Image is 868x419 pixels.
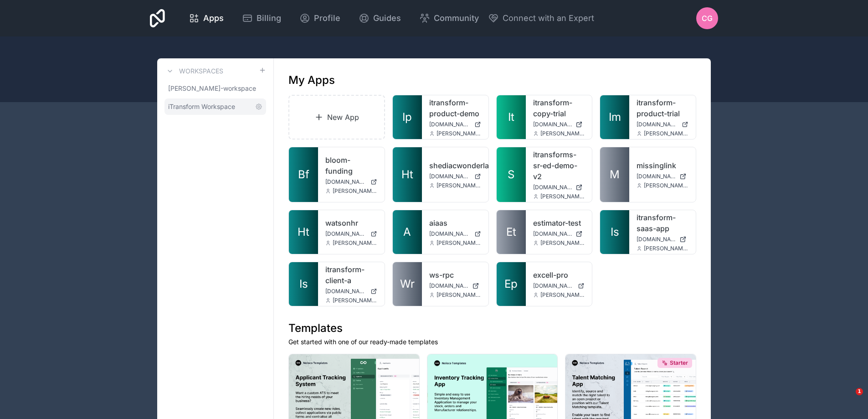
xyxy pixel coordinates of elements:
a: [DOMAIN_NAME] [637,236,688,243]
span: Bf [298,167,309,182]
span: Is [611,225,619,239]
h3: Workspaces [179,67,223,76]
span: [DOMAIN_NAME] [637,173,676,180]
span: [PERSON_NAME][EMAIL_ADDRESS][PERSON_NAME][DOMAIN_NAME] [437,239,481,247]
span: Et [506,225,516,239]
a: Apps [181,8,231,28]
p: Get started with one of our ready-made templates [288,337,696,347]
a: Is [289,262,318,306]
span: [DOMAIN_NAME] [429,230,471,238]
a: [DOMAIN_NAME] [429,282,481,290]
h1: My Apps [288,73,335,88]
a: bloom-funding [325,155,377,176]
a: itransform-saas-app [637,212,688,234]
a: watsonhr [325,217,377,228]
span: [DOMAIN_NAME] [429,173,471,180]
a: Im [600,95,629,139]
span: [PERSON_NAME][EMAIL_ADDRESS][PERSON_NAME][DOMAIN_NAME] [333,297,377,304]
span: Ip [402,110,412,124]
span: [PERSON_NAME][EMAIL_ADDRESS][PERSON_NAME][DOMAIN_NAME] [540,130,585,137]
a: itransform-copy-trial [533,97,585,119]
a: Is [600,210,629,254]
a: Community [412,8,486,28]
span: Ep [504,277,518,291]
span: [PERSON_NAME][EMAIL_ADDRESS][PERSON_NAME][DOMAIN_NAME] [644,182,688,189]
span: Billing [257,12,281,25]
span: [DOMAIN_NAME] [533,184,572,191]
a: Profile [292,8,348,28]
span: [DOMAIN_NAME] [637,121,678,128]
a: excell-pro [533,269,585,280]
a: A [393,210,422,254]
a: [PERSON_NAME]-workspace [164,80,266,97]
a: [DOMAIN_NAME] [325,288,377,295]
span: [PERSON_NAME][EMAIL_ADDRESS][PERSON_NAME][DOMAIN_NAME] [437,130,481,137]
a: Billing [235,8,288,28]
a: estimator-test [533,217,585,228]
a: shediacwonderland [429,160,481,171]
span: Community [434,12,479,25]
a: iTransform Workspace [164,98,266,115]
a: M [600,147,629,202]
a: ws-rpc [429,269,481,280]
span: It [508,110,514,124]
a: Et [497,210,526,254]
span: [DOMAIN_NAME] [325,230,367,238]
a: [DOMAIN_NAME] [325,230,377,238]
a: Guides [351,8,408,28]
a: itransform-product-trial [637,97,688,119]
a: [DOMAIN_NAME] [637,121,688,128]
span: 1 [856,388,863,395]
span: [DOMAIN_NAME] [637,236,676,243]
span: [DOMAIN_NAME] [429,282,468,290]
span: Is [299,277,308,291]
span: [PERSON_NAME][EMAIL_ADDRESS][PERSON_NAME][DOMAIN_NAME] [540,193,585,200]
span: Guides [373,12,401,25]
a: Wr [393,262,422,306]
span: Ht [401,167,413,182]
span: Wr [400,277,415,291]
span: [DOMAIN_NAME] [533,230,572,238]
span: Starter [670,359,688,367]
span: [PERSON_NAME]-workspace [168,84,256,93]
a: [DOMAIN_NAME] [533,121,585,128]
a: itransform-product-demo [429,97,481,119]
span: [PERSON_NAME][EMAIL_ADDRESS][PERSON_NAME][DOMAIN_NAME] [540,239,585,247]
a: missinglink [637,160,688,171]
a: Ht [393,147,422,202]
span: Apps [203,12,224,25]
span: [DOMAIN_NAME] [533,121,572,128]
h1: Templates [288,321,696,336]
a: [DOMAIN_NAME] [325,178,377,186]
span: A [403,225,411,239]
span: [PERSON_NAME][EMAIL_ADDRESS][PERSON_NAME][DOMAIN_NAME] [540,291,585,299]
span: M [610,167,620,182]
a: Bf [289,147,318,202]
span: [PERSON_NAME][EMAIL_ADDRESS][PERSON_NAME][DOMAIN_NAME] [644,130,688,137]
a: [DOMAIN_NAME] [533,230,585,238]
span: [DOMAIN_NAME] [429,121,471,128]
button: Connect with an Expert [488,12,594,25]
span: Ht [298,225,309,239]
a: [DOMAIN_NAME] [533,282,585,290]
span: [DOMAIN_NAME] [325,288,367,295]
span: [PERSON_NAME][EMAIL_ADDRESS][PERSON_NAME][DOMAIN_NAME] [437,182,481,189]
span: [DOMAIN_NAME] [325,178,367,186]
span: [PERSON_NAME][EMAIL_ADDRESS][PERSON_NAME][DOMAIN_NAME] [333,187,377,195]
iframe: Intercom live chat [837,388,859,410]
a: [DOMAIN_NAME] [429,121,481,128]
a: itransforms-sr-ed-demo-v2 [533,149,585,182]
a: Workspaces [164,66,223,77]
span: CG [702,13,713,24]
a: [DOMAIN_NAME] [429,230,481,238]
span: [PERSON_NAME][EMAIL_ADDRESS][PERSON_NAME][DOMAIN_NAME] [644,245,688,252]
a: itransform-client-a [325,264,377,286]
a: New App [288,95,385,140]
a: [DOMAIN_NAME] [637,173,688,180]
a: Ip [393,95,422,139]
a: aiaas [429,217,481,228]
span: [PERSON_NAME][EMAIL_ADDRESS][PERSON_NAME][DOMAIN_NAME] [437,291,481,299]
a: [DOMAIN_NAME] [533,184,585,191]
a: S [497,147,526,202]
a: Ep [497,262,526,306]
